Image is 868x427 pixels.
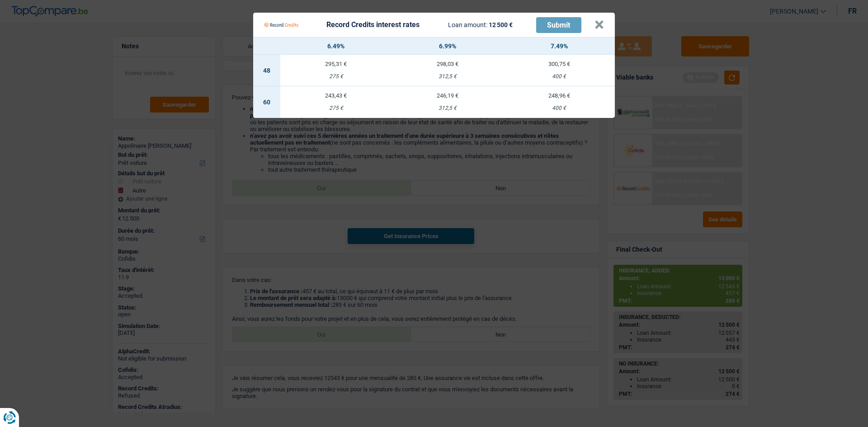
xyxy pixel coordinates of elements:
th: 7.49% [503,38,615,55]
span: 12 500 € [489,21,513,28]
div: 400 € [503,74,615,80]
button: Submit [536,17,581,33]
div: 295,31 € [280,61,392,67]
td: 48 [253,55,280,86]
td: 60 [253,86,280,118]
div: 275 € [280,74,392,80]
img: Record Credits [264,16,298,33]
span: Loan amount: [448,21,487,28]
th: 6.99% [392,38,504,55]
div: 298,03 € [392,61,504,67]
div: Record Credits interest rates [326,21,420,28]
div: 243,43 € [280,93,392,99]
th: 6.49% [280,38,392,55]
div: 312,5 € [392,74,504,80]
div: 248,96 € [503,93,615,99]
div: 312,5 € [392,105,504,111]
div: 275 € [280,105,392,111]
div: 300,75 € [503,61,615,67]
div: 400 € [503,105,615,111]
button: × [594,20,604,29]
div: 246,19 € [392,93,504,99]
